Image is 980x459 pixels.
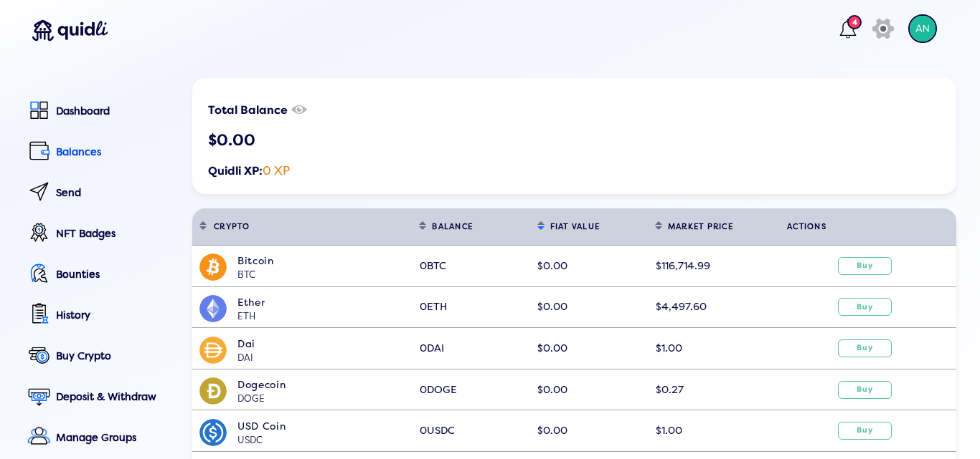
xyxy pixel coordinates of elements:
a: History [24,300,172,332]
span: $0.00 [537,383,567,396]
a: Deposit & Withdraw [24,382,172,414]
span: BTC [427,259,446,272]
div: Ether [237,295,412,310]
div: Bitcoin [237,253,412,269]
div: DOGE [237,392,412,407]
span: $0.00 [537,342,567,354]
a: Send [24,178,172,210]
a: Balances [24,137,172,169]
button: Buy [838,298,892,316]
button: Buy [838,422,892,440]
div: DAI [237,352,412,366]
a: Buy Crypto [24,341,172,373]
div: Send [56,187,172,199]
span: $1.00 [656,424,682,437]
div: Quidli XP: [208,164,941,178]
span: DOGE [427,383,457,396]
span: 0 [420,300,447,313]
div: Dashboard [56,105,172,117]
div: Deposit & Withdraw [56,391,172,403]
span: 0 [420,342,444,354]
div: USD Coin [237,419,412,434]
a: Bounties [24,259,172,291]
div: History [56,309,172,322]
img: USDC [199,419,227,446]
span: ACTIONS [787,222,826,231]
div: BTC [237,269,412,283]
div: Buy Crypto [56,350,172,362]
div: $0.00 [208,132,941,150]
span: 0 [420,383,457,396]
span: $0.00 [537,424,567,437]
img: account [908,14,937,43]
div: Dai [237,337,412,352]
button: Buy [838,257,892,275]
img: ETH [199,295,227,322]
div: Balances [56,146,172,158]
span: $0.00 [537,300,567,313]
div: Bounties [56,269,172,281]
div: Dogecoin [237,377,412,392]
span: 0 XP [263,163,290,178]
div: USDC [237,434,412,448]
span: $4,497.60 [656,300,707,313]
span: 0 [420,259,446,272]
button: Buy [838,381,892,399]
span: $1.00 [656,342,682,354]
span: DAI [427,342,444,354]
img: DAI [199,337,227,364]
a: Manage Groups [24,422,172,455]
span: 0 [420,424,455,437]
button: Buy [838,339,892,357]
div: ETH [237,310,412,324]
div: NFT Badges [56,228,172,240]
span: ETH [427,300,447,313]
a: Dashboard [24,96,172,128]
img: BTC [199,253,227,281]
span: $0.27 [656,383,684,396]
div: 4 [847,15,862,29]
img: DOGE [199,377,227,405]
span: $116,714.99 [656,259,710,272]
span: $0.00 [537,259,567,272]
div: Total Balance [192,78,956,193]
span: USDC [427,424,455,437]
div: Manage Groups [56,432,172,444]
a: NFT Badges [24,218,172,251]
